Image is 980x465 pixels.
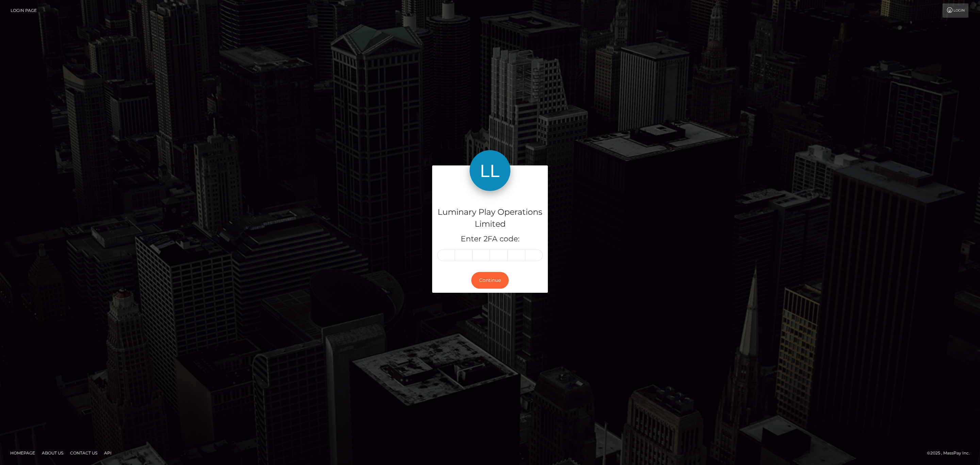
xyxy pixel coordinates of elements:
img: Luminary Play Operations Limited [470,150,510,191]
h5: Enter 2FA code: [437,234,543,244]
a: About Us [39,448,66,458]
a: Homepage [7,448,38,458]
h4: Luminary Play Operations Limited [437,206,543,230]
button: Continue [471,272,509,289]
div: © 2025 , MassPay Inc. [927,449,975,457]
a: Contact Us [67,448,100,458]
a: API [101,448,114,458]
a: Login [943,3,968,18]
a: Login Page [11,3,37,18]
